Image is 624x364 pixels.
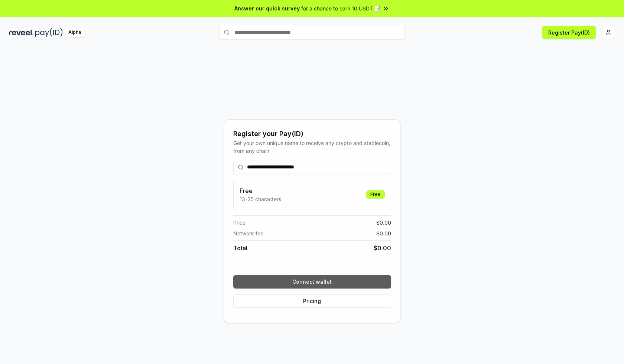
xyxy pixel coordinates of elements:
span: $ 0.00 [374,244,391,252]
div: Free [366,190,385,199]
h3: Free [240,186,281,195]
div: Alpha [64,28,85,37]
span: Network fee [233,229,263,237]
span: for a chance to earn 10 USDT 📝 [301,4,381,12]
span: $ 0.00 [376,229,391,237]
span: Total [233,244,247,252]
span: Answer our quick survey [234,4,300,12]
span: $ 0.00 [376,219,391,226]
div: Get your own unique name to receive any crypto and stablecoin, from any chain [233,139,391,155]
button: Pricing [233,294,391,308]
p: 13-25 characters [240,195,281,203]
button: Register Pay(ID) [542,26,596,39]
button: Connect wallet [233,275,391,289]
img: reveel_dark [9,28,34,37]
span: Price [233,219,246,226]
img: pay_id [35,28,63,37]
div: Register your Pay(ID) [233,129,391,139]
